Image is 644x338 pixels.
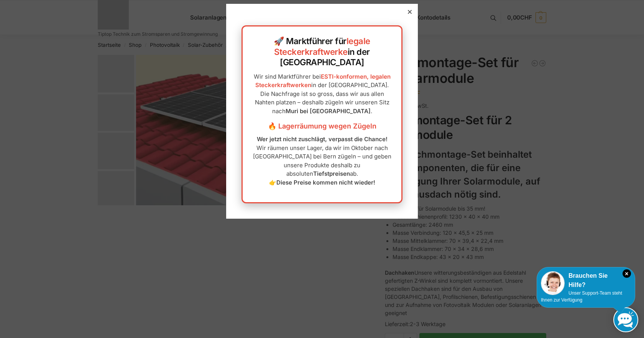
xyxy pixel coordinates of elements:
img: Customer service [541,271,565,295]
i: Schließen [623,269,631,278]
p: Wir räumen unser Lager, da wir im Oktober nach [GEOGRAPHIC_DATA] bei Bern zügeln – und geben unse... [250,135,394,187]
span: Unser Support-Team steht Ihnen zur Verfügung [541,290,622,303]
a: ESTI-konformen, legalen Steckerkraftwerken [255,73,391,89]
strong: Tiefstpreisen [313,170,350,177]
div: Brauchen Sie Hilfe? [541,271,631,290]
a: legale Steckerkraftwerke [274,36,370,57]
strong: Wer jetzt nicht zuschlägt, verpasst die Chance! [257,135,388,143]
h2: 🚀 Marktführer für in der [GEOGRAPHIC_DATA] [250,36,394,68]
strong: Diese Preise kommen nicht wieder! [276,179,375,186]
strong: Muri bei [GEOGRAPHIC_DATA] [286,107,371,115]
p: Wir sind Marktführer bei in der [GEOGRAPHIC_DATA]. Die Nachfrage ist so gross, dass wir aus allen... [250,73,394,116]
h3: 🔥 Lagerräumung wegen Zügeln [250,121,394,131]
